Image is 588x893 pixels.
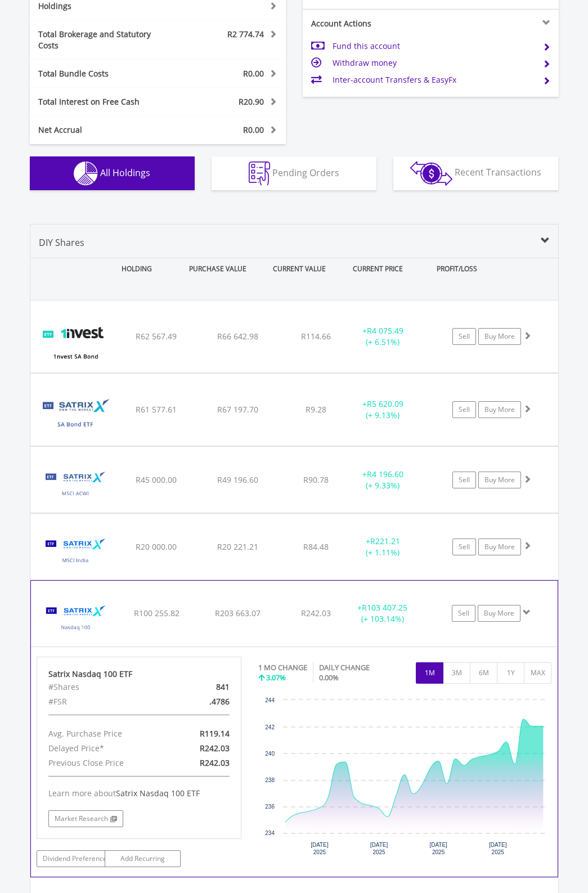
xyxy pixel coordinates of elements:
div: Account Actions [303,18,431,29]
div: HOLDING [92,258,176,279]
span: R20.90 [239,96,264,107]
text: [DATE] 2025 [489,842,507,855]
img: TFSA.ETFBND.png [36,315,115,370]
a: Buy More [478,472,521,488]
div: + (+ 9.13%) [347,398,419,421]
span: R242.03 [200,743,230,753]
a: Dividend Preference [37,850,113,867]
a: Sell [452,401,476,418]
div: CURRENT VALUE [260,258,339,279]
td: Fund this account [333,38,537,55]
button: Recent Transactions [393,156,558,190]
text: 236 [265,804,275,810]
div: + (+ 1.11%) [347,536,419,558]
text: 238 [265,777,275,783]
span: 3.07% [266,672,286,683]
button: 1M [416,662,443,684]
div: Net Accrual [30,124,179,136]
div: Total Brokerage and Statutory Costs [30,29,179,51]
span: All Holdings [100,166,150,178]
a: Sell [452,605,475,622]
a: Market Research [48,810,123,827]
button: 1Y [497,662,524,684]
img: TFSA.STXGOV.png [36,388,115,443]
div: Previous Close Price [40,756,172,770]
div: Learn more about [48,788,230,799]
span: R66 642.98 [217,331,258,342]
div: + (+ 103.14%) [347,602,419,625]
span: R0.00 [243,68,264,79]
div: Total Interest on Free Cash [30,96,179,107]
span: Satrix Nasdaq 100 ETF [116,788,200,798]
img: TFSA.STXACW.png [36,461,115,510]
text: [DATE] 2025 [311,842,329,855]
a: Sell [452,539,476,555]
div: Delayed Price* [40,741,172,756]
text: [DATE] 2025 [370,842,388,855]
span: R67 197.70 [217,404,258,415]
text: 244 [265,697,275,703]
span: Pending Orders [272,166,339,178]
img: holdings-wht.png [74,161,98,186]
img: pending_instructions-wht.png [249,161,270,186]
div: #FSR [40,694,172,709]
div: .4786 [172,694,237,709]
div: Chart. Highcharts interactive chart. [258,694,552,863]
td: Inter-account Transfers & EasyFx [333,71,537,88]
span: R0.00 [243,124,264,135]
a: Sell [452,328,476,345]
div: 1 MO CHANGE [258,662,307,673]
text: 240 [265,751,275,757]
span: R221.21 [370,536,400,546]
button: 6M [470,662,497,684]
svg: Interactive chart [258,694,551,863]
div: DAILY CHANGE [319,662,392,673]
span: R20 221.21 [217,541,258,552]
text: [DATE] 2025 [429,842,447,855]
span: R2 774.74 [227,29,264,39]
div: Avg. Purchase Price [40,726,172,741]
td: Withdraw money [333,55,537,71]
div: Satrix Nasdaq 100 ETF [48,668,230,680]
img: TFSA.STXNDA.png [36,528,115,577]
span: R242.03 [200,757,230,768]
a: Add Recurring [105,850,181,867]
a: Sell [452,472,476,488]
div: PURCHASE VALUE [178,258,258,279]
a: Buy More [478,401,521,418]
span: 0.00% [319,672,339,683]
span: R20 000.00 [136,541,177,552]
span: R90.78 [303,474,329,485]
a: Buy More [478,328,521,345]
text: 242 [265,724,275,730]
span: R9.28 [306,404,326,415]
span: R62 567.49 [136,331,177,342]
span: R114.66 [301,331,331,342]
div: + (+ 9.33%) [347,469,419,491]
span: R5 620.09 [367,398,403,409]
span: DIY Shares [39,236,84,249]
span: R203 663.07 [215,608,261,618]
span: R103 407.25 [362,602,407,613]
span: Recent Transactions [455,166,541,178]
span: R4 196.60 [367,469,403,479]
span: R4 075.49 [367,325,403,336]
button: All Holdings [30,156,195,190]
div: 841 [172,680,237,694]
span: R100 255.82 [134,608,179,618]
div: #Shares [40,680,172,694]
span: R61 577.61 [136,404,177,415]
div: PROFIT/LOSS [418,258,497,279]
img: transactions-zar-wht.png [410,161,452,186]
span: R242.03 [301,608,331,618]
span: R49 196.60 [217,474,258,485]
span: R84.48 [303,541,329,552]
text: 234 [265,830,275,836]
div: Total Bundle Costs [30,68,179,79]
button: 3M [443,662,470,684]
div: + (+ 6.51%) [347,325,419,348]
button: Pending Orders [212,156,376,190]
div: CURRENT PRICE [341,258,415,279]
img: TFSA.STXNDQ.png [37,595,115,644]
a: Buy More [478,539,521,555]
